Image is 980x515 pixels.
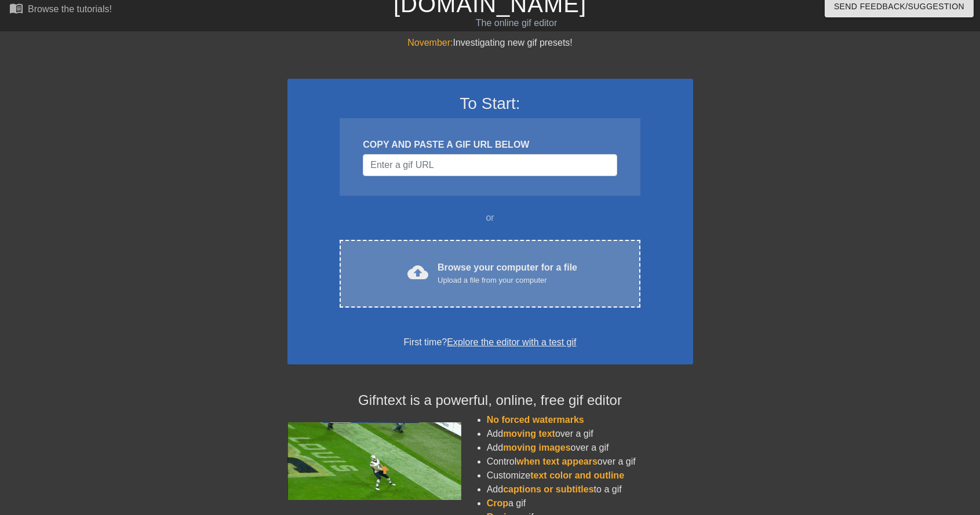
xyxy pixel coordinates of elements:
[487,496,693,510] li: a gif
[516,456,598,466] span: when text appears
[503,443,570,452] span: moving images
[287,422,461,500] img: football_small.gif
[9,1,23,15] span: menu_book
[503,429,555,439] span: moving text
[503,484,593,494] span: captions or subtitles
[318,211,663,225] div: or
[287,36,693,50] div: Investigating new gif presets!
[407,262,428,283] span: cloud_upload
[363,154,617,176] input: Username
[487,441,693,455] li: Add over a gif
[487,427,693,441] li: Add over a gif
[9,1,112,19] a: Browse the tutorials!
[487,498,508,508] span: Crop
[438,275,577,286] div: Upload a file from your computer
[487,469,693,483] li: Customize
[407,38,453,48] span: November:
[487,455,693,469] li: Control over a gif
[287,392,693,409] h4: Gifntext is a powerful, online, free gif editor
[438,261,577,286] div: Browse your computer for a file
[333,16,701,30] div: The online gif editor
[447,337,576,347] a: Explore the editor with a test gif
[487,483,693,496] li: Add to a gif
[28,4,112,14] div: Browse the tutorials!
[303,94,678,114] h3: To Start:
[303,335,678,349] div: First time?
[487,415,584,425] span: No forced watermarks
[530,470,624,480] span: text color and outline
[363,138,617,152] div: COPY AND PASTE A GIF URL BELOW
